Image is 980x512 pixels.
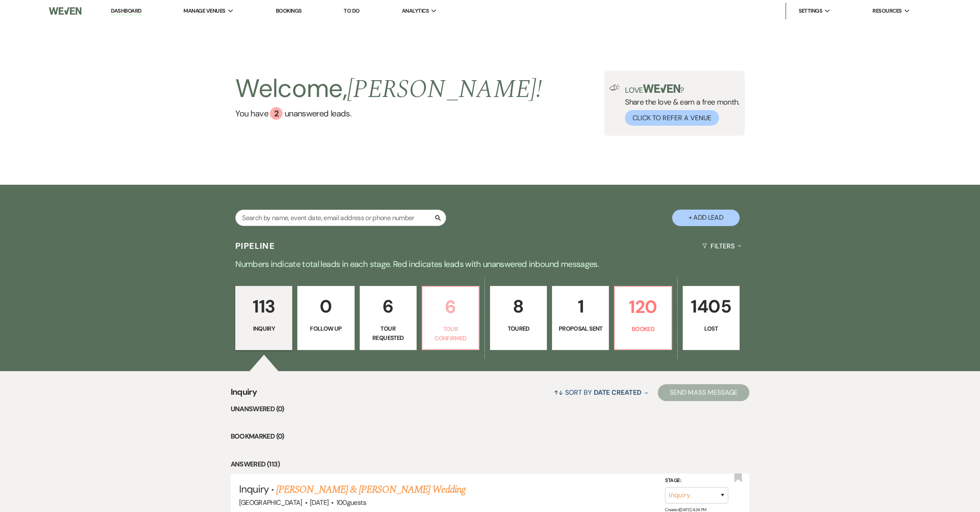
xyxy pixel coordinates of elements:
[183,7,225,15] span: Manage Venues
[643,84,681,93] img: weven-logo-green.svg
[658,384,750,401] button: Send Mass Message
[620,293,666,321] p: 120
[495,324,541,333] p: Toured
[241,324,287,333] p: Inquiry
[303,292,349,321] p: 0
[231,404,750,415] li: Unanswered (0)
[422,286,479,350] a: 6Tour Confirmed
[231,459,750,470] li: Answered (113)
[360,286,417,350] a: 6Tour Requested
[276,7,302,14] a: Bookings
[799,7,823,15] span: Settings
[428,293,474,321] p: 6
[550,381,652,404] button: Sort By Date Created
[428,324,474,343] p: Tour Confirmed
[235,71,542,107] h2: Welcome,
[672,210,740,226] button: + Add Lead
[276,482,465,497] a: [PERSON_NAME] & [PERSON_NAME] Wedding
[337,498,366,507] span: 100 guests
[402,7,429,15] span: Analytics
[365,324,411,343] p: Tour Requested
[303,324,349,333] p: Follow Up
[552,286,609,350] a: 1Proposal Sent
[310,498,328,507] span: [DATE]
[557,324,603,333] p: Proposal Sent
[699,235,745,257] button: Filters
[231,431,750,442] li: Bookmarked (0)
[620,324,666,334] p: Booked
[239,498,302,507] span: [GEOGRAPHIC_DATA]
[554,388,564,397] span: ↑↓
[241,292,287,321] p: 113
[495,292,541,321] p: 8
[688,292,734,321] p: 1405
[594,388,641,397] span: Date Created
[235,286,292,350] a: 113Inquiry
[347,70,542,109] span: [PERSON_NAME] !
[239,482,269,496] span: Inquiry
[111,7,141,15] a: Dashboard
[614,286,672,350] a: 120Booked
[490,286,547,350] a: 8Toured
[49,2,81,20] img: Weven Logo
[620,84,740,126] div: Share the love & earn a free month.
[665,476,728,485] label: Stage:
[344,7,359,14] a: To Do
[872,7,902,15] span: Resources
[365,292,411,321] p: 6
[235,240,275,252] h3: Pipeline
[625,110,719,126] button: Click to Refer a Venue
[186,257,794,271] p: Numbers indicate total leads in each stage. Red indicates leads with unanswered inbound messages.
[235,210,446,226] input: Search by name, event date, email address or phone number
[270,107,283,120] div: 2
[625,84,740,94] p: Love ?
[557,292,603,321] p: 1
[297,286,354,350] a: 0Follow Up
[683,286,740,350] a: 1405Lost
[688,324,734,333] p: Lost
[231,385,257,404] span: Inquiry
[609,84,620,91] img: loud-speaker-illustration.svg
[235,107,542,120] a: You have 2 unanswered leads.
